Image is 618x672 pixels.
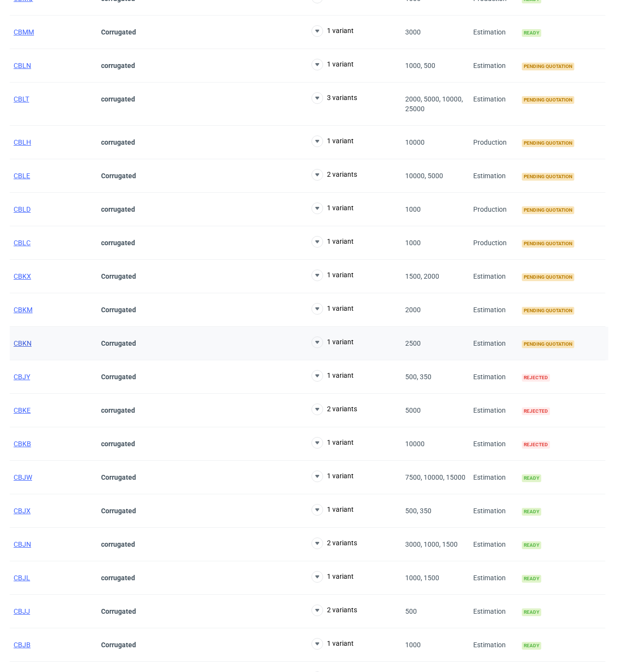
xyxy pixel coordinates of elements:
strong: Corrugated [101,473,136,481]
span: Ready [522,608,541,616]
button: 1 variant [311,470,354,482]
a: CBJB [14,641,31,649]
div: Estimation [469,595,518,628]
span: 10000 [405,440,425,448]
a: CBJN [14,540,31,548]
a: CBJW [14,473,32,481]
strong: Corrugated [101,172,136,180]
span: Pending quotation [522,273,574,281]
span: 3000, 1000, 1500 [405,540,458,548]
a: CBJJ [14,607,30,615]
button: 1 variant [311,135,354,147]
button: 1 variant [311,59,354,70]
span: 2500 [405,339,421,347]
span: 500, 350 [405,507,431,515]
div: Estimation [469,528,518,561]
strong: corrugated [101,205,135,213]
a: CBLE [14,172,30,180]
span: Ready [522,575,541,583]
span: 1000, 1500 [405,574,439,582]
span: 7500, 10000, 15000 [405,473,465,481]
span: Pending quotation [522,63,574,70]
strong: Corrugated [101,607,136,615]
span: 1000 [405,239,421,247]
span: 1000, 500 [405,62,435,69]
div: Estimation [469,628,518,662]
button: 1 variant [311,437,354,449]
button: 1 variant [311,504,354,516]
button: 2 variants [311,169,357,181]
strong: corrugated [101,95,135,103]
div: Estimation [469,461,518,494]
strong: corrugated [101,62,135,69]
span: Rejected [522,407,550,415]
a: CBMM [14,28,34,36]
span: Rejected [522,441,550,449]
button: 1 variant [311,571,354,583]
a: CBKX [14,272,31,280]
strong: Corrugated [101,339,136,347]
a: CBLC [14,239,31,247]
span: 10000 [405,138,425,146]
span: Ready [522,474,541,482]
a: CBLH [14,138,31,146]
button: 1 variant [311,236,354,248]
span: 500 [405,607,417,615]
div: Estimation [469,83,518,126]
a: CBJL [14,574,30,582]
span: 1000 [405,205,421,213]
span: Ready [522,541,541,549]
strong: corrugated [101,138,135,146]
button: 1 variant [311,303,354,315]
div: Estimation [469,49,518,83]
span: 5000 [405,406,421,414]
div: Estimation [469,159,518,193]
a: CBKN [14,339,32,347]
span: CBKB [14,440,31,448]
button: 2 variants [311,403,357,415]
div: Estimation [469,327,518,360]
a: CBJX [14,507,31,515]
a: CBLD [14,205,31,213]
button: 1 variant [311,336,354,348]
span: Ready [522,508,541,516]
button: 1 variant [311,269,354,281]
a: CBKE [14,406,31,414]
div: Estimation [469,360,518,394]
a: CBLN [14,62,31,69]
strong: Corrugated [101,641,136,649]
button: 1 variant [311,202,354,214]
button: 1 variant [311,25,354,37]
span: Pending quotation [522,340,574,348]
div: Production [469,193,518,226]
span: Pending quotation [522,240,574,248]
div: Production [469,126,518,159]
span: 500, 350 [405,373,431,381]
button: 1 variant [311,370,354,382]
a: CBLT [14,95,29,103]
span: 1000 [405,641,421,649]
span: 1500, 2000 [405,272,439,280]
span: Pending quotation [522,307,574,315]
span: Pending quotation [522,96,574,104]
button: 3 variants [311,92,357,104]
span: 2000 [405,306,421,314]
button: 1 variant [311,638,354,650]
span: Pending quotation [522,206,574,214]
strong: corrugated [101,440,135,448]
div: Estimation [469,427,518,461]
div: Estimation [469,16,518,49]
div: Estimation [469,293,518,327]
div: Estimation [469,561,518,595]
